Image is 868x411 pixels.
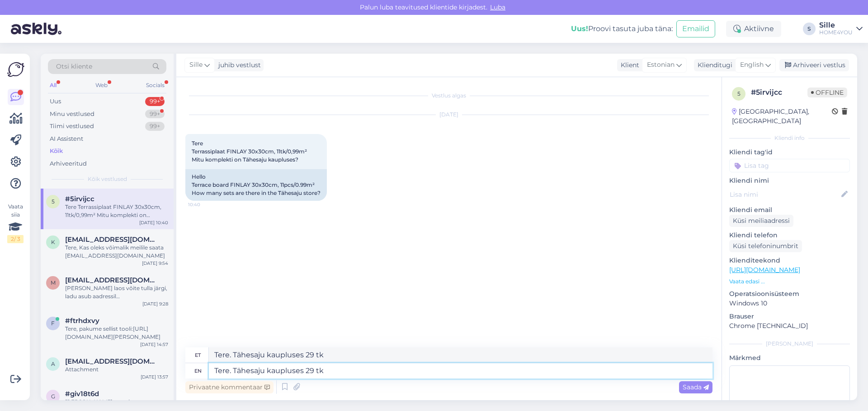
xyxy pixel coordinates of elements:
div: Proovi tasuta juba täna: [571,23,673,34]
div: Kliendi info [729,134,850,142]
div: Uus [50,97,61,106]
div: [GEOGRAPHIC_DATA], [GEOGRAPHIC_DATA] [732,107,832,126]
div: Klient [617,60,639,70]
span: f [51,320,55,327]
span: #ftrhdxvy [65,317,99,325]
p: Windows 10 [729,299,850,308]
p: Vaata edasi ... [729,277,850,286]
div: [PERSON_NAME] laos võite tulla järgi, ladu asub aadressil [STREET_ADDRESS][PERSON_NAME]. [65,284,168,300]
div: [DATE] 9:28 [142,300,168,307]
div: [DATE] 9:54 [142,260,168,267]
div: Vaata siia [7,203,24,243]
p: Klienditeekond [729,256,850,265]
div: 2 / 3 [7,235,24,243]
div: [DATE] 13:57 [141,374,168,380]
span: Luba [487,3,508,11]
div: Socials [144,79,166,91]
div: Privaatne kommentaar [185,381,274,393]
div: [DATE] 10:40 [139,219,168,226]
p: Kliendi email [729,205,850,215]
div: Attachment [65,365,168,374]
div: Tiimi vestlused [50,122,94,131]
div: Tere, Kas oleks võimalik meilile saata [EMAIL_ADDRESS][DOMAIN_NAME] [65,244,168,260]
span: alisson.kruusmaa@gmail.com [65,357,159,365]
div: Arhiveeri vestlus [779,59,849,71]
span: 5 [737,90,741,97]
span: m [51,279,56,286]
div: [DATE] 14:57 [140,341,168,348]
span: Offline [807,88,847,97]
div: [DATE] [185,111,712,119]
p: Kliendi telefon [729,231,850,240]
div: [PERSON_NAME] [729,340,850,348]
div: Aktiivne [726,21,781,37]
input: Lisa nimi [730,189,840,199]
span: #giv18t6d [65,390,99,398]
div: Sille [819,22,853,29]
span: g [51,393,55,400]
textarea: Tere. Tähesaju kaupluses 29 tk [209,347,712,363]
p: Operatsioonisüsteem [729,289,850,299]
div: Web [94,79,109,91]
p: Kliendi nimi [729,176,850,185]
span: Tere Terrassiplaat FINLAY 30x30cm, 11tk/0,99m² Mitu komplekti on Tähesaju kaupluses? [192,140,307,163]
p: Brauser [729,312,850,321]
div: 99+ [145,97,165,106]
span: Kõik vestlused [88,175,127,183]
div: juhib vestlust [215,60,261,70]
div: Klienditugi [694,60,732,70]
div: S [803,23,816,35]
span: #5irvijcc [65,195,94,203]
div: All [48,79,58,91]
div: Tere Terrassiplaat FINLAY 30x30cm, 11tk/0,99m² Mitu komplekti on Tähesaju kaupluses? [65,203,168,219]
span: Saada [683,383,709,391]
div: 99+ [145,110,165,119]
span: k [51,239,55,245]
div: Kõik [50,147,63,156]
div: Küsi meiliaadressi [729,215,793,227]
p: Chrome [TECHNICAL_ID] [729,321,850,331]
div: Küsi telefoninumbrit [729,240,802,252]
span: Otsi kliente [56,62,92,71]
p: Kliendi tag'id [729,148,850,157]
a: SilleHOME4YOU [819,22,863,36]
span: koost.k@gmail.com [65,236,159,244]
span: Sille [189,60,203,70]
b: Uus! [571,24,588,33]
button: Emailid [676,20,715,37]
span: 10:40 [188,201,222,208]
div: Hello Terrace board FINLAY 30x30cm, 11pcs/0.99m² How many sets are there in the Tähesaju store? [185,169,327,201]
div: HOME4YOU [819,29,853,36]
img: Askly Logo [7,61,24,78]
span: madlimikli@gmail.com [65,276,159,284]
span: Estonian [647,60,675,70]
div: 99+ [145,122,165,131]
div: Tere, pakume sellist tooli:[URL][DOMAIN_NAME][PERSON_NAME] [65,325,168,341]
div: Arhiveeritud [50,159,87,168]
a: [URL][DOMAIN_NAME] [729,266,800,274]
div: et [195,347,201,363]
div: # 5irvijcc [751,87,807,98]
input: Lisa tag [729,159,850,172]
p: Märkmed [729,353,850,363]
div: Minu vestlused [50,110,94,119]
span: 5 [52,198,55,205]
div: en [194,363,202,379]
span: a [51,360,55,367]
textarea: Tere. Tähesaju kaupluses 29 tk [209,363,712,379]
div: Vestlus algas [185,92,712,100]
div: AI Assistent [50,134,83,143]
span: English [740,60,764,70]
